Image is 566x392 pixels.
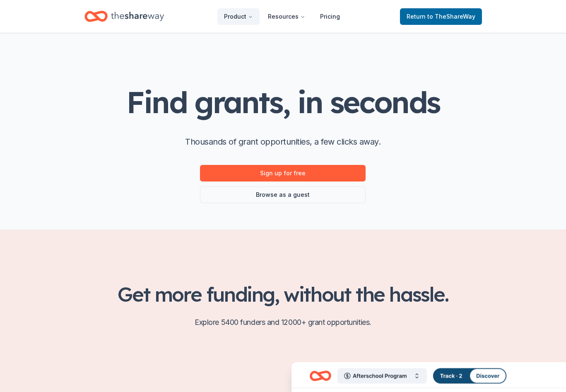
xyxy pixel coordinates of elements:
p: Explore 5400 funders and 12000+ grant opportunities. [84,316,482,329]
a: Home [84,7,164,26]
button: Resources [261,8,312,25]
button: Product [217,8,260,25]
a: Browse as a guest [200,186,366,203]
a: Pricing [313,8,347,25]
a: Sign up for free [200,165,366,181]
h2: Get more funding, without the hassle. [84,283,482,306]
nav: Main [217,7,347,26]
span: Return [407,12,475,22]
h1: Find grants, in seconds [126,86,439,119]
p: Thousands of grant opportunities, a few clicks away. [185,135,381,148]
a: Returnto TheShareWay [400,8,482,25]
span: to TheShareWay [427,13,475,20]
